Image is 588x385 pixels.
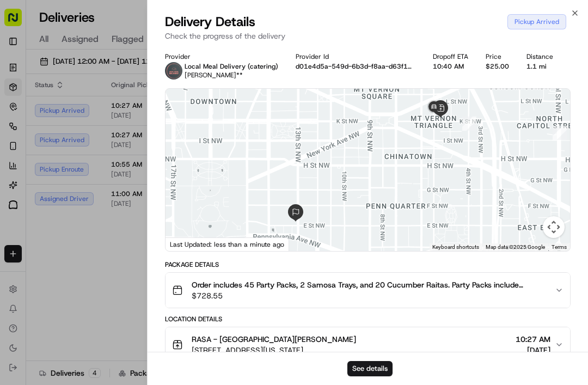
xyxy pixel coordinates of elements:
[165,62,182,80] img: lmd_logo.png
[11,158,28,176] img: Jonathan Racinos
[96,169,119,178] span: [DATE]
[192,334,356,345] span: RASA - [GEOGRAPHIC_DATA][PERSON_NAME]
[543,216,565,238] button: Map camera controls
[486,62,509,71] div: $25.00
[296,52,415,61] div: Provider Id
[552,244,567,250] a: Terms (opens in new tab)
[516,334,550,345] span: 10:27 AM
[516,345,550,356] span: [DATE]
[168,237,204,251] a: Open this area in Google Maps (opens a new window)
[11,188,28,205] img: Jonathan Racinos
[166,273,570,308] button: Order includes 45 Party Packs, 2 Samosa Trays, and 20 Cucumber Raitas. Party Packs include choice...
[458,112,481,135] div: 2
[103,243,175,254] span: API Documentation
[11,104,30,124] img: 1736555255976-a54dd68f-1ca7-489b-9aae-adbdc363a1c4
[296,62,415,71] button: d01e4d5a-549d-6b3d-f8aa-d63f197935ad
[90,169,94,178] span: •
[168,237,204,251] img: Google
[169,139,198,152] button: See all
[34,198,88,207] span: [PERSON_NAME]
[433,52,468,61] div: Dropoff ETA
[432,243,479,251] button: Keyboard shortcuts
[90,198,94,207] span: •
[192,279,546,290] span: Order includes 45 Party Packs, 2 Samosa Trays, and 20 Cucumber Raitas. Party Packs include choice...
[548,121,571,144] div: 1
[11,245,20,253] div: 📗
[185,62,278,71] p: Local Meal Delivery (catering)
[92,245,101,253] div: 💻
[526,62,553,71] div: 1.1 mi
[11,142,73,150] div: Past conversations
[49,104,179,115] div: Start new chat
[96,198,119,207] span: [DATE]
[11,44,198,61] p: Welcome 👋
[165,30,571,41] p: Check the progress of the delivery
[486,244,545,250] span: Map data ©2025 Google
[23,104,42,124] img: 9188753566659_6852d8bf1fb38e338040_72.png
[165,52,278,61] div: Provider
[11,11,33,33] img: Nash
[28,70,196,82] input: Got a question? Start typing here...
[49,115,150,124] div: We're available if you need us!
[108,270,132,278] span: Pylon
[185,71,243,80] span: [PERSON_NAME]**
[165,13,255,30] span: Delivery Details
[192,290,546,301] span: $728.55
[165,260,571,269] div: Package Details
[185,107,198,120] button: Start new chat
[7,239,88,259] a: 📗Knowledge Base
[77,270,132,278] a: Powered byPylon
[433,62,468,71] div: 10:40 AM
[88,239,179,259] a: 💻API Documentation
[192,345,356,356] span: [STREET_ADDRESS][US_STATE]
[34,169,88,178] span: [PERSON_NAME]
[165,315,571,323] div: Location Details
[347,361,393,376] button: See details
[166,327,570,362] button: RASA - [GEOGRAPHIC_DATA][PERSON_NAME][STREET_ADDRESS][US_STATE]10:27 AM[DATE]
[22,243,83,254] span: Knowledge Base
[526,52,553,61] div: Distance
[486,52,509,61] div: Price
[166,237,289,251] div: Last Updated: less than a minute ago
